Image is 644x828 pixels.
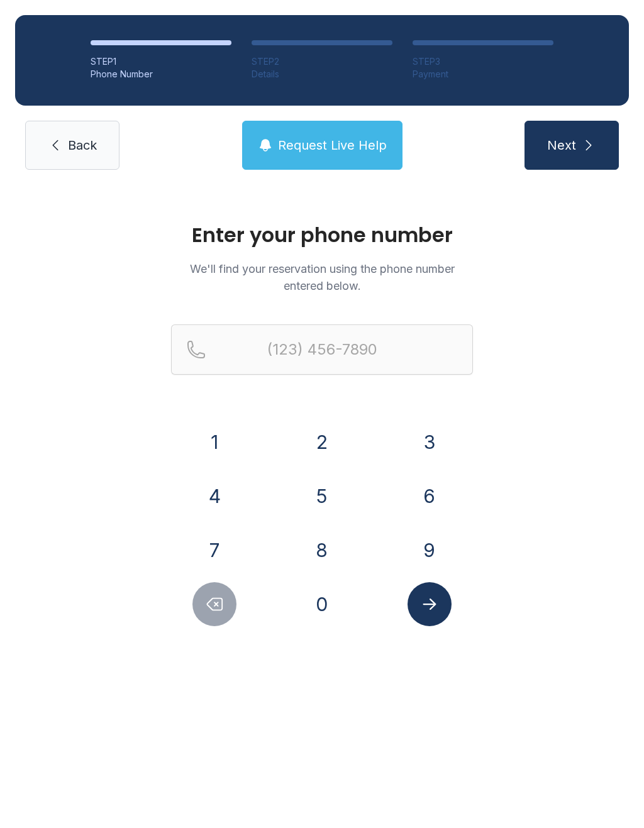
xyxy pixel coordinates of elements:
[252,55,392,68] div: STEP 2
[68,136,97,154] span: Back
[192,582,236,626] button: Delete number
[192,420,236,464] button: 1
[413,55,553,68] div: STEP 3
[547,136,576,154] span: Next
[192,528,236,572] button: 7
[408,474,452,518] button: 6
[300,582,344,626] button: 0
[278,136,387,154] span: Request Live Help
[192,474,236,518] button: 4
[91,68,231,80] div: Phone Number
[300,420,344,464] button: 2
[408,582,452,626] button: Submit lookup form
[413,68,553,80] div: Payment
[171,225,473,245] h1: Enter your phone number
[408,420,452,464] button: 3
[300,528,344,572] button: 8
[252,68,392,80] div: Details
[408,528,452,572] button: 9
[171,260,473,294] p: We'll find your reservation using the phone number entered below.
[300,474,344,518] button: 5
[91,55,231,68] div: STEP 1
[171,324,473,375] input: Reservation phone number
